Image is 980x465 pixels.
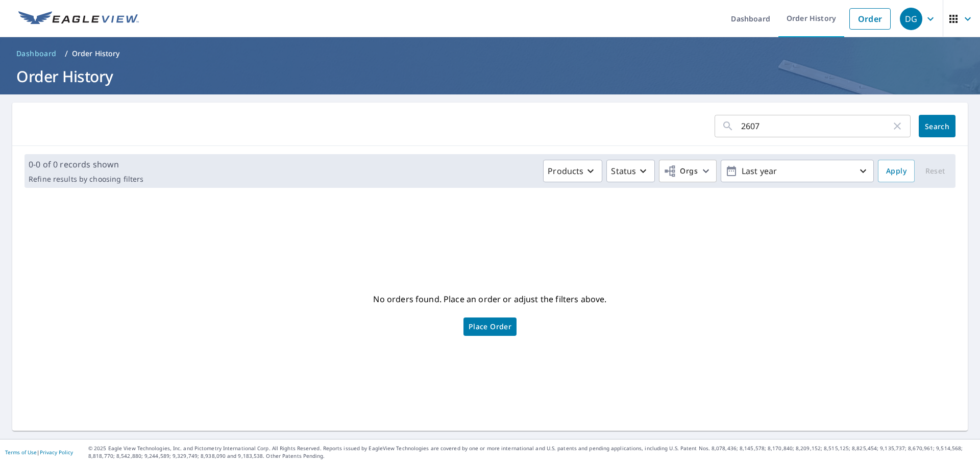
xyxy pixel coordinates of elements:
p: © 2025 Eagle View Technologies, Inc. and Pictometry International Corp. All Rights Reserved. Repo... [88,445,975,460]
button: Apply [878,160,915,182]
span: Orgs [664,165,698,178]
a: Place Order [463,317,517,336]
nav: breadcrumb [12,45,968,62]
button: Orgs [659,160,717,182]
a: Order [849,8,891,30]
p: Last year [738,162,857,180]
p: Products [548,165,583,177]
p: Status [611,165,636,177]
h1: Order History [12,66,968,87]
button: Last year [721,160,874,182]
p: Order History [72,48,120,59]
img: EV Logo [18,11,139,27]
p: 0-0 of 0 records shown [29,158,143,170]
button: Search [919,115,955,137]
input: Address, Report #, Claim ID, etc. [741,112,891,140]
div: DG [900,8,922,30]
p: Refine results by choosing filters [29,175,143,184]
a: Dashboard [12,45,61,62]
li: / [65,47,68,60]
a: Privacy Policy [40,449,73,456]
span: Apply [886,165,906,178]
a: Terms of Use [5,449,37,456]
button: Products [543,160,602,182]
p: | [5,449,73,455]
button: Status [606,160,655,182]
span: Dashboard [16,48,57,59]
span: Search [927,121,947,131]
span: Place Order [469,324,511,329]
p: No orders found. Place an order or adjust the filters above. [373,291,606,307]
